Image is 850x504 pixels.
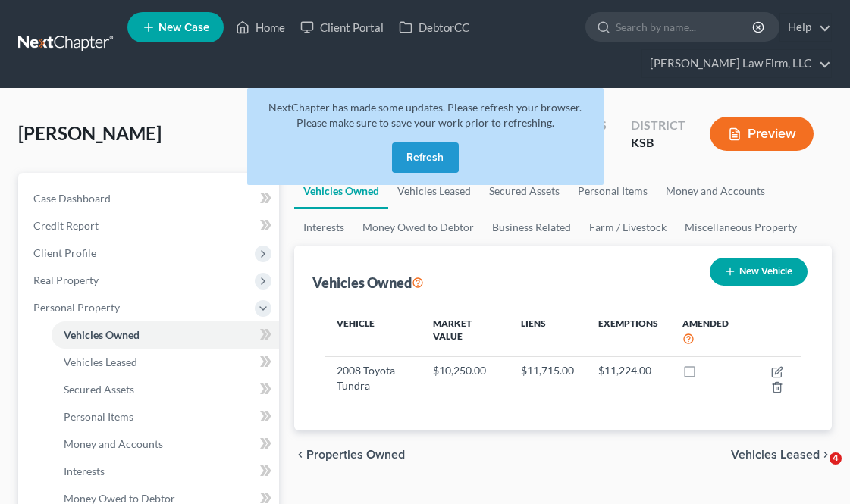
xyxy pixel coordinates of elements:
[33,192,111,205] span: Case Dashboard
[509,356,586,400] td: $11,715.00
[392,142,459,173] button: Refresh
[820,449,832,461] i: chevron_right
[294,209,353,246] a: Interests
[33,301,120,314] span: Personal Property
[798,452,835,489] iframe: Intercom live chat
[631,134,685,152] div: KSB
[391,14,477,41] a: DebtorCC
[421,356,508,400] td: $10,250.00
[325,356,421,400] td: 2008 Toyota Tundra
[642,50,831,77] a: [PERSON_NAME] Law Firm, LLC
[33,246,96,259] span: Client Profile
[569,173,657,209] a: Personal Items
[33,219,99,232] span: Credit Report
[158,22,209,33] span: New Case
[268,101,582,129] span: NextChapter has made some updates. Please refresh your browser. Please make sure to save your wor...
[657,173,774,209] a: Money and Accounts
[780,14,831,41] a: Help
[676,209,806,246] a: Miscellaneous Property
[18,122,162,144] span: [PERSON_NAME]
[294,449,405,461] button: chevron_left Properties Owned
[586,308,670,356] th: Exemptions
[21,185,279,212] a: Case Dashboard
[21,212,279,239] a: Credit Report
[64,410,133,423] span: Personal Items
[293,14,391,41] a: Client Portal
[33,274,99,286] span: Real Property
[616,13,754,41] input: Search by name...
[228,14,293,41] a: Home
[483,209,580,246] a: Business Related
[830,452,842,465] span: 4
[64,437,163,450] span: Money and Accounts
[710,258,808,286] button: New Vehicle
[306,449,405,461] span: Properties Owned
[64,355,137,368] span: Vehicles Leased
[353,209,483,246] a: Money Owed to Debtor
[52,349,279,376] a: Vehicles Leased
[325,308,421,356] th: Vehicle
[52,321,279,349] a: Vehicles Owned
[631,117,685,134] div: District
[586,356,670,400] td: $11,224.00
[509,308,586,356] th: Liens
[670,308,748,356] th: Amended
[52,430,279,458] a: Money and Accounts
[731,449,820,461] span: Vehicles Leased
[52,403,279,430] a: Personal Items
[52,458,279,485] a: Interests
[580,209,676,246] a: Farm / Livestock
[64,383,134,396] span: Secured Assets
[52,376,279,403] a: Secured Assets
[294,449,306,461] i: chevron_left
[710,117,814,151] button: Preview
[312,274,424,292] div: Vehicles Owned
[421,308,508,356] th: Market Value
[64,328,140,341] span: Vehicles Owned
[731,449,832,461] button: Vehicles Leased chevron_right
[64,465,105,477] span: Interests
